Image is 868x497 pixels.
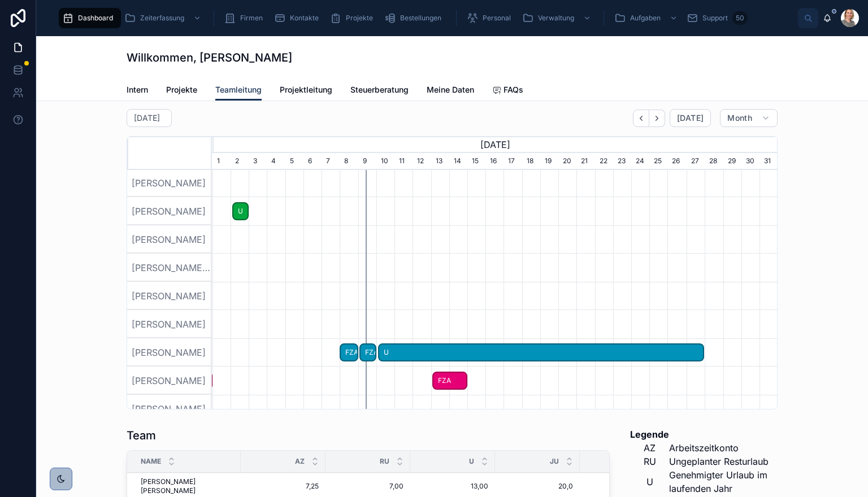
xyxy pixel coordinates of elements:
[141,477,234,495] a: [PERSON_NAME] [PERSON_NAME]
[431,153,449,170] div: 13
[361,343,375,362] span: FZA
[759,153,778,170] div: 31
[595,153,613,170] div: 22
[587,482,658,491] a: 0,0
[449,153,467,170] div: 14
[267,153,285,170] div: 4
[350,84,409,95] span: Steuerberatung
[141,457,161,466] span: Name
[232,202,249,221] div: U
[667,153,687,170] div: 26
[249,153,267,170] div: 3
[720,109,778,127] button: Month
[295,457,305,466] span: AZ
[127,428,156,443] h1: Team
[519,8,597,28] a: Verwaltung
[522,153,540,170] div: 18
[469,457,474,466] span: U
[140,14,184,23] span: Zeiterfassung
[417,482,488,491] a: 13,00
[358,153,376,170] div: 9
[502,482,573,491] a: 20,0
[215,84,262,95] span: Teamleitung
[702,14,728,23] span: Support
[630,14,661,23] span: Aufgaben
[630,441,669,455] td: AZ
[467,153,485,170] div: 15
[400,14,441,23] span: Bestellungen
[127,80,148,102] a: Intern
[215,80,262,101] a: Teamleitung
[483,14,511,23] span: Personal
[341,343,357,362] span: FZA
[504,153,522,170] div: 17
[727,113,752,123] span: Month
[59,8,121,28] a: Dashboard
[127,310,212,338] div: [PERSON_NAME]
[248,482,319,491] span: 7,25
[433,372,466,390] span: FZA
[723,153,741,170] div: 29
[649,153,667,170] div: 25
[380,457,389,466] span: RU
[290,14,319,23] span: Kontakte
[350,80,409,102] a: Steuerberatung
[127,282,212,310] div: [PERSON_NAME]
[394,153,413,170] div: 11
[54,6,798,30] div: scrollable content
[134,112,160,124] h2: [DATE]
[221,8,271,28] a: Firmen
[127,84,148,95] span: Intern
[271,8,327,28] a: Kontakte
[78,14,113,23] span: Dashboard
[127,254,212,282] div: [PERSON_NAME] [PERSON_NAME]
[669,441,778,455] td: Arbeitszeitkonto
[677,113,704,123] span: [DATE]
[613,153,631,170] div: 23
[463,8,519,28] a: Personal
[212,153,231,170] div: 1
[732,11,748,25] div: 50
[376,153,394,170] div: 10
[378,343,704,362] div: U
[127,50,292,66] h1: Willkommen, [PERSON_NAME]
[611,8,683,28] a: Aufgaben
[381,8,449,28] a: Bestellungen
[630,455,669,468] td: RU
[359,343,376,362] div: FZA
[280,80,332,102] a: Projektleitung
[340,153,358,170] div: 8
[558,153,576,170] div: 20
[683,8,751,28] a: Support50
[504,84,523,95] span: FAQs
[231,153,249,170] div: 2
[540,153,558,170] div: 19
[127,225,212,254] div: [PERSON_NAME]
[379,343,703,362] span: U
[705,153,723,170] div: 28
[127,367,212,395] div: [PERSON_NAME]
[576,153,594,170] div: 21
[280,84,332,95] span: Projektleitung
[240,14,263,23] span: Firmen
[127,169,212,197] div: [PERSON_NAME]
[166,80,197,102] a: Projekte
[212,136,778,153] div: [DATE]
[332,482,403,491] a: 7,00
[322,153,340,170] div: 7
[285,153,303,170] div: 5
[427,80,474,102] a: Meine Daten
[327,8,381,28] a: Projekte
[550,457,559,466] span: JU
[631,153,649,170] div: 24
[741,153,759,170] div: 30
[630,468,669,495] td: U
[669,468,778,495] td: Genehmigter Urlaub im laufenden Jahr
[413,153,431,170] div: 12
[427,84,474,95] span: Meine Daten
[538,14,574,23] span: Verwaltung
